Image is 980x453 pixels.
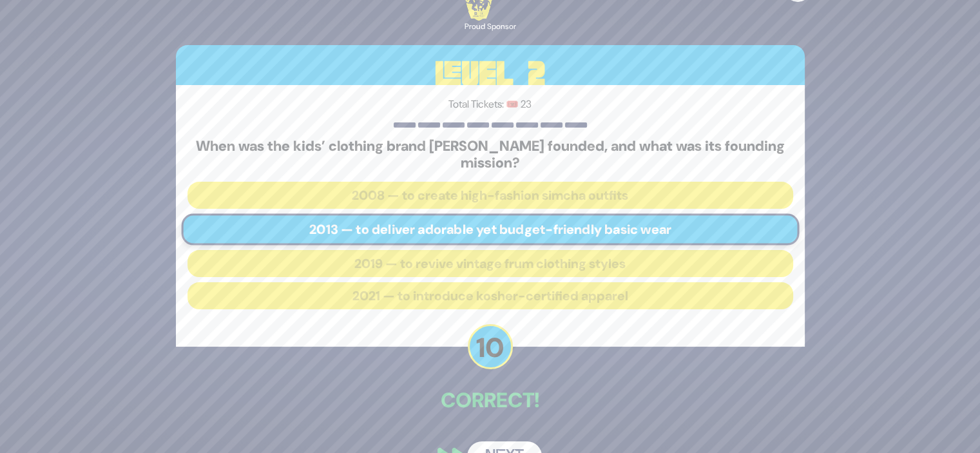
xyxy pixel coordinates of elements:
[176,45,805,103] h3: Level 2
[465,21,516,32] div: Proud Sponsor
[181,214,799,246] button: 2013 — to deliver adorable yet budget-friendly basic wear
[187,138,793,172] h5: When was the kids’ clothing brand [PERSON_NAME] founded, and what was its founding mission?
[187,182,793,209] button: 2008 — to create high-fashion simcha outfits
[176,385,805,416] p: Correct!
[187,250,793,277] button: 2019 — to revive vintage frum clothing styles
[468,324,513,369] p: 10
[187,282,793,309] button: 2021 — to introduce kosher-certified apparel
[187,97,793,112] p: Total Tickets: 🎟️ 23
